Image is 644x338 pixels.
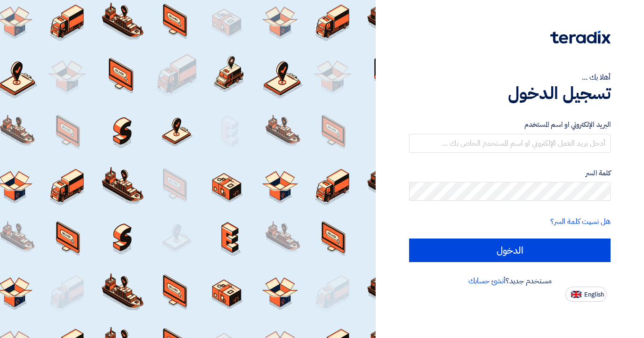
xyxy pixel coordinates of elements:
[409,168,611,179] label: كلمة السر
[571,291,581,298] img: en-US.png
[565,287,607,302] button: English
[550,216,611,227] a: هل نسيت كلمة السر؟
[409,72,611,83] div: أهلا بك ...
[584,291,604,298] span: English
[409,83,611,104] h1: تسجيل الدخول
[409,119,611,130] label: البريد الإلكتروني او اسم المستخدم
[409,275,611,287] div: مستخدم جديد؟
[409,239,611,262] input: الدخول
[409,134,611,153] input: أدخل بريد العمل الإلكتروني او اسم المستخدم الخاص بك ...
[550,31,611,44] img: Teradix logo
[468,275,506,287] a: أنشئ حسابك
